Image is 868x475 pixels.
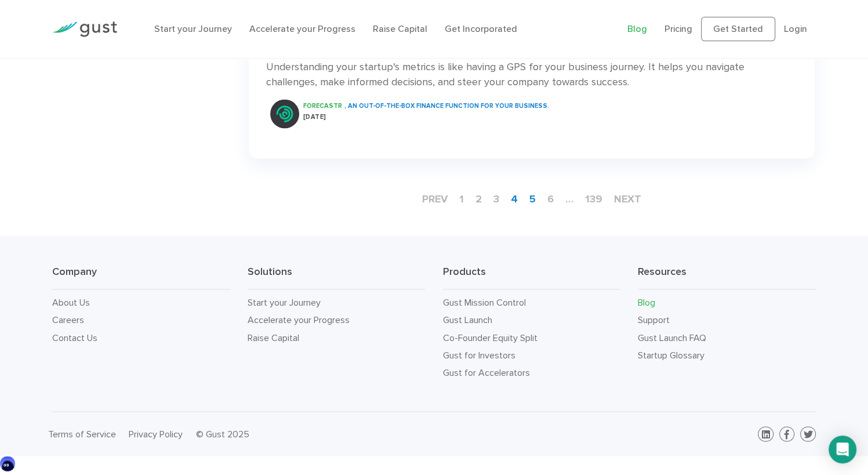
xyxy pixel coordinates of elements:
[373,23,427,34] a: Raise Capital
[154,23,232,34] a: Start your Journey
[701,17,775,41] a: Get Started
[455,188,468,210] a: 1
[561,188,578,210] span: …
[443,367,530,378] a: Gust for Accelerators
[443,350,515,361] a: Gust for Investors
[445,23,517,34] a: Get Incorporated
[266,60,797,90] div: Understanding your startup's metrics is like having a GPS for your business journey. It helps you...
[129,428,183,439] a: Privacy Policy
[525,188,540,210] a: 5
[48,428,116,439] a: Terms of Service
[303,102,342,110] span: Forecastr
[52,332,97,343] a: Contact Us
[638,265,816,289] h3: Resources
[270,99,299,128] img: Forecastr logo
[471,188,486,210] a: 2
[443,265,621,289] h3: Products
[638,332,706,343] a: Gust Launch FAQ
[638,297,655,308] a: Blog
[506,188,522,210] span: 4
[443,314,492,325] a: Gust Launch
[344,102,549,110] span: , An out-of-the-box finance function for your business.
[580,188,607,210] a: 139
[248,265,426,289] h3: Solutions
[248,332,299,343] a: Raise Capital
[543,188,558,210] a: 6
[52,314,84,325] a: Careers
[829,436,856,463] div: Open Intercom Messenger
[664,23,692,34] a: Pricing
[443,332,537,343] a: Co-Founder Equity Split
[489,188,504,210] a: 3
[248,297,321,308] a: Start your Journey
[638,350,704,361] a: Startup Glossary
[248,314,350,325] a: Accelerate your Progress
[609,188,646,210] a: next
[52,21,117,37] img: Gust Logo
[784,23,807,34] a: Login
[443,297,526,308] a: Gust Mission Control
[417,188,452,210] a: prev
[638,314,670,325] a: Support
[196,426,426,442] div: © Gust 2025
[52,265,230,289] h3: Company
[303,113,326,121] span: [DATE]
[249,23,355,34] a: Accelerate your Progress
[627,23,647,34] a: Blog
[52,297,90,308] a: About Us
